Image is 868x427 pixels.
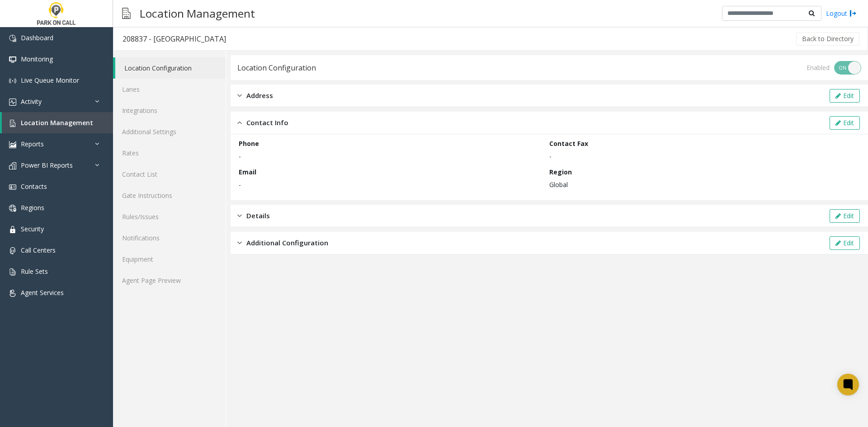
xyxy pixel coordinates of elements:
span: Activity [21,97,42,106]
a: Gate Instructions [113,185,226,206]
a: Agent Page Preview [113,270,226,291]
img: logout [849,9,857,18]
span: Monitoring [21,55,53,63]
img: 'icon' [9,290,16,297]
label: Region [549,167,572,177]
label: Phone [239,139,259,148]
p: Global [549,180,855,189]
a: Rules/Issues [113,206,226,227]
span: Agent Services [21,288,64,297]
a: Rates [113,142,226,164]
span: Call Centers [21,246,56,254]
img: closed [237,90,242,101]
button: Edit [830,89,860,103]
span: Security [21,225,44,233]
button: Edit [830,236,860,250]
img: 'icon' [9,141,16,148]
img: 'icon' [9,268,16,276]
p: - [239,180,545,189]
img: 'icon' [9,77,16,84]
img: 'icon' [9,56,16,63]
img: opened [237,117,242,128]
h3: Location Management [135,2,259,24]
a: Integrations [113,100,226,121]
a: Lanes [113,79,226,100]
img: 'icon' [9,205,16,212]
span: Contact Info [246,117,288,128]
img: 'icon' [9,226,16,233]
img: 'icon' [9,35,16,42]
span: Power BI Reports [21,161,73,169]
span: Location Management [21,118,93,127]
img: 'icon' [9,247,16,254]
img: 'icon' [9,120,16,127]
div: Location Configuration [237,62,316,74]
img: 'icon' [9,162,16,169]
a: Logout [826,9,857,18]
a: Contact List [113,164,226,185]
span: Address [246,90,273,101]
a: Equipment [113,249,226,270]
a: Location Configuration [115,57,226,79]
img: closed [237,211,242,221]
img: closed [237,238,242,248]
a: Notifications [113,227,226,249]
span: Contacts [21,182,47,191]
button: Edit [830,116,860,130]
img: pageIcon [122,2,131,24]
img: 'icon' [9,183,16,191]
span: Details [246,211,270,221]
span: Regions [21,203,44,212]
label: Email [239,167,256,177]
a: Location Management [2,112,113,133]
span: Live Queue Monitor [21,76,79,84]
button: Back to Directory [796,32,859,46]
a: Additional Settings [113,121,226,142]
div: Enabled [807,63,830,72]
span: Dashboard [21,33,53,42]
span: Additional Configuration [246,238,328,248]
label: Contact Fax [549,139,588,148]
button: Edit [830,209,860,223]
p: - [239,151,545,161]
span: Rule Sets [21,267,48,276]
span: Reports [21,140,44,148]
p: - [549,151,855,161]
img: 'icon' [9,99,16,106]
div: 208837 - [GEOGRAPHIC_DATA] [123,33,226,45]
